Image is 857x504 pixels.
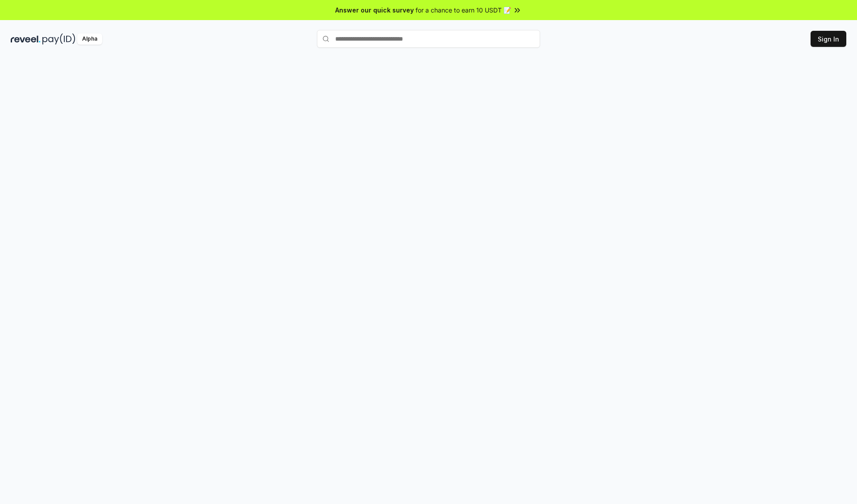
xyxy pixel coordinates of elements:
span: for a chance to earn 10 USDT 📝 [416,5,511,15]
div: Alpha [77,33,102,45]
img: reveel_dark [11,33,41,45]
button: Sign In [811,31,846,47]
span: Answer our quick survey [335,5,414,15]
img: pay_id [42,33,75,45]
